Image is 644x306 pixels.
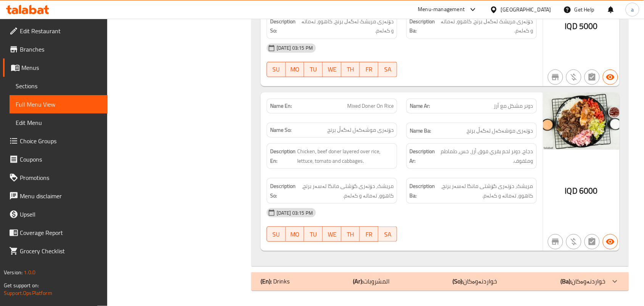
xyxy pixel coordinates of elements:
[453,277,497,286] p: خواردنەوەکان
[289,64,301,75] span: MO
[378,227,397,242] button: SA
[300,17,394,36] span: دۆنەری مریشک لەگەڵ برنج، کاهوو، تەماتە و کەلەم.
[584,70,600,85] button: Not has choices
[270,64,283,75] span: SU
[286,62,304,77] button: MO
[307,229,320,240] span: TU
[453,276,464,287] b: (So):
[410,17,438,36] strong: Description Ba:
[548,70,563,85] button: Not branch specific item
[561,276,572,287] b: (Ba):
[270,229,283,240] span: SU
[566,70,581,85] button: Purchased item
[3,223,108,242] a: Coverage Report
[410,181,435,200] strong: Description Ba:
[3,242,108,260] a: Grocery Checklist
[360,62,378,77] button: FR
[270,181,296,200] strong: Description So:
[410,147,437,165] strong: Description Ar:
[24,267,35,277] span: 1.0.0
[347,102,394,110] span: Mixed Doner On Rice
[341,62,360,77] button: TH
[353,276,363,287] b: (Ar):
[270,126,291,134] strong: Name So:
[304,227,323,242] button: TU
[3,132,108,150] a: Choice Groups
[3,150,108,168] a: Coupons
[10,95,108,113] a: Full Menu View
[10,77,108,95] a: Sections
[378,62,397,77] button: SA
[20,26,101,36] span: Edit Restaurant
[4,280,39,290] span: Get support on:
[10,113,108,132] a: Edit Menu
[3,40,108,58] a: Branches
[274,44,316,52] span: [DATE] 03:15 PM
[363,64,375,75] span: FR
[323,62,341,77] button: WE
[3,205,108,223] a: Upsell
[603,234,618,249] button: Available
[548,234,563,249] button: Not branch specific item
[584,234,600,249] button: Not has choices
[565,19,578,34] span: IQD
[16,81,101,91] span: Sections
[382,229,394,240] span: SA
[16,100,101,109] span: Full Menu View
[286,227,304,242] button: MO
[323,227,341,242] button: WE
[297,181,394,200] span: مریشک، دۆنەری گۆشتی مانگا لەسەر برنج، کاهوو، تەماتە و کەلەم.
[418,5,465,14] div: Menu-management
[20,246,101,256] span: Grocery Checklist
[3,187,108,205] a: Menu disclaimer
[297,147,394,165] span: Chicken, beef doner layered over rice, lettuce, tomato and cabbages.
[270,17,298,36] strong: Description So:
[326,64,338,75] span: WE
[382,64,394,75] span: SA
[3,168,108,187] a: Promotions
[3,58,108,77] a: Menus
[20,210,101,219] span: Upsell
[326,229,338,240] span: WE
[494,102,533,110] span: دونر مشكل مع أرز
[20,155,101,164] span: Coupons
[410,126,431,136] strong: Name Ba:
[410,102,430,110] strong: Name Ar:
[439,147,533,165] span: دجاج، دونر لحم بقري فوق أرز، خس، طماطم وملفوف.
[327,126,394,134] span: دۆنەری موشەکەل لەگەڵ برنج
[261,276,272,287] b: (En):
[565,183,578,198] span: IQD
[267,62,286,77] button: SU
[251,272,629,291] div: (En): Drinks(Ar):المشروبات(So):خواردنەوەکان(Ba):خواردنەوەکان
[3,22,108,40] a: Edit Restaurant
[437,181,533,200] span: مریشک، دۆنەری گۆشتی مانگا لەسەر برنج، کاهوو، تەماتە و کەلەم.
[289,229,301,240] span: MO
[4,288,52,298] a: Support.OpsPlatform
[363,229,375,240] span: FR
[16,118,101,127] span: Edit Menu
[4,267,23,277] span: Version:
[579,19,598,34] span: 5000
[345,229,357,240] span: TH
[543,92,620,150] img: D__T_Grill_House_Mixed_DO638948423877417793.jpg
[501,5,551,14] div: [GEOGRAPHIC_DATA]
[21,63,101,72] span: Menus
[307,64,320,75] span: TU
[345,64,357,75] span: TH
[270,102,292,110] strong: Name En:
[561,277,606,286] p: خواردنەوەکان
[20,136,101,146] span: Choice Groups
[603,70,618,85] button: Available
[566,234,581,249] button: Purchased item
[360,227,378,242] button: FR
[270,147,296,165] strong: Description En:
[267,227,286,242] button: SU
[274,209,316,217] span: [DATE] 03:15 PM
[20,45,101,54] span: Branches
[341,227,360,242] button: TH
[261,277,290,286] p: Drinks
[20,173,101,182] span: Promotions
[20,191,101,201] span: Menu disclaimer
[20,228,101,237] span: Coverage Report
[467,126,533,136] span: دۆنەری موشەکەل لەگەڵ برنج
